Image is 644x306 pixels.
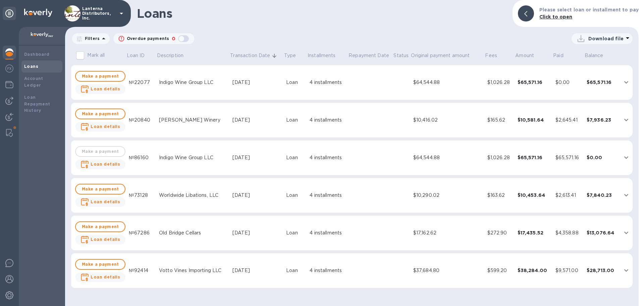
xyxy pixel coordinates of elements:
[487,267,512,274] div: $599.20
[81,110,119,118] span: Make a payment
[588,35,624,42] p: Download file
[129,267,154,274] div: №92414
[127,36,169,42] p: Overdue payments
[75,184,125,194] button: Make a payment
[487,192,512,199] div: $163.62
[81,223,119,231] span: Make a payment
[585,52,603,59] p: Balance
[555,267,581,274] div: $9,571.00
[587,229,617,236] div: $13,076.64
[91,86,120,91] b: Loan details
[91,274,120,279] b: Loan details
[232,79,281,86] div: [DATE]
[518,117,550,123] div: $10,581.64
[75,160,125,169] button: Loan details
[539,14,573,19] b: Click to open
[159,192,227,199] div: Worldwide Libations, LLC
[3,7,16,20] div: Unpin categories
[310,79,345,86] div: 4 installments
[232,229,281,236] div: [DATE]
[413,192,482,199] div: $10,290.02
[485,52,506,59] span: Fees
[113,33,194,44] button: Overdue payments0
[91,124,120,129] b: Loan details
[159,79,227,86] div: Indigo Wine Group LLC
[413,117,482,124] div: $10,416.02
[310,117,345,124] div: 4 installments
[91,199,120,204] b: Loan details
[286,154,304,161] div: Loan
[393,52,409,59] span: Status
[157,52,183,59] p: Description
[159,229,227,236] div: Old Bridge Cellars
[129,117,154,124] div: №20840
[587,192,617,199] div: $7,840.23
[91,162,120,167] b: Loan details
[230,52,279,59] span: Transaction Date
[555,229,581,236] div: $4,358.88
[587,79,617,86] div: $65,571.16
[518,267,550,274] div: $38,284.00
[348,52,389,59] p: Repayment Date
[286,79,304,86] div: Loan
[518,154,550,161] div: $65,571.16
[24,64,38,69] b: Loans
[587,117,617,123] div: $7,936.23
[230,52,270,59] p: Transaction Date
[413,267,482,274] div: $37,684.80
[518,192,550,199] div: $10,453.64
[286,229,304,236] div: Loan
[284,52,296,59] p: Type
[82,36,100,41] p: Filters
[75,84,125,94] button: Loan details
[621,190,631,200] button: expand row
[232,117,281,124] div: [DATE]
[621,115,631,125] button: expand row
[284,52,305,59] span: Type
[24,76,43,88] b: Account Ledger
[518,79,550,86] div: $65,571.16
[232,267,281,274] div: [DATE]
[75,272,125,282] button: Loan details
[172,35,175,42] p: 0
[587,267,617,274] div: $28,713.00
[127,52,154,59] span: Loan ID
[286,267,304,274] div: Loan
[555,192,581,199] div: $2,613.41
[413,229,482,236] div: $17,162.62
[487,154,512,161] div: $1,026.28
[137,6,507,20] h1: Loans
[518,229,550,236] div: $17,435.52
[129,154,154,161] div: №86160
[310,267,345,274] div: 4 installments
[310,154,345,161] div: 4 installments
[621,152,631,163] button: expand row
[81,185,119,193] span: Make a payment
[555,79,581,86] div: $0.00
[159,117,227,124] div: [PERSON_NAME] Winery
[515,52,534,59] p: Amount
[127,52,145,59] p: Loan ID
[310,192,345,199] div: 4 installments
[308,52,344,59] span: Installments
[286,117,304,124] div: Loan
[487,79,512,86] div: $1,026.28
[75,122,125,132] button: Loan details
[24,95,50,113] b: Loan Repayment History
[75,108,125,119] button: Make a payment
[81,260,119,268] span: Make a payment
[515,52,543,59] span: Amount
[232,154,281,161] div: [DATE]
[553,52,572,59] span: Paid
[413,79,482,86] div: $64,544.88
[24,52,50,57] b: Dashboard
[286,192,304,199] div: Loan
[310,229,345,236] div: 4 installments
[411,52,478,59] span: Original payment amount
[5,81,13,89] img: Wallets
[75,259,125,270] button: Make a payment
[621,77,631,87] button: expand row
[157,52,192,59] span: Description
[539,7,639,12] b: Please select loan or installment to pay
